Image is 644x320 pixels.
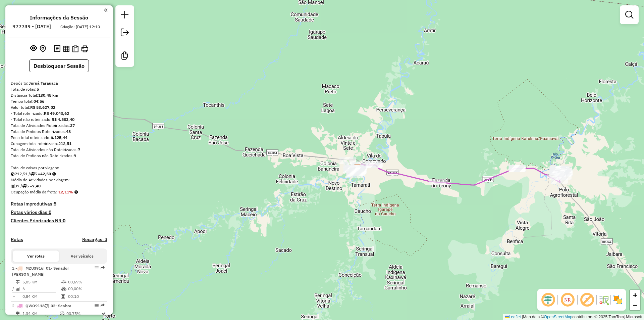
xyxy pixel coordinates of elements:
[66,310,101,317] td: 00,75%
[22,184,26,188] i: Total de rotas
[352,162,368,169] div: Atividade não roteirizada - LS DISTRIBUIDORA
[37,87,39,92] strong: 5
[104,6,107,14] a: Clique aqui para minimizar o painel
[95,266,99,270] em: Opções
[598,294,609,305] img: Fluxo de ruas
[11,129,107,135] div: Total de Pedidos Roteirizados:
[60,312,65,316] i: % de utilização do peso
[22,285,61,292] td: 6
[16,287,20,291] i: Total de Atividades
[11,92,107,98] div: Distância Total:
[66,129,71,134] strong: 48
[11,177,107,183] div: Média de Atividades por viagem:
[11,123,107,129] div: Total de Atividades Roteirizadas:
[22,293,61,300] td: 0,84 KM
[633,301,637,309] span: −
[11,218,107,224] h4: Clientes Priorizados NR:
[579,292,595,308] span: Exibir rótulo
[366,162,382,168] div: Atividade não roteirizada - CONVENIENCIA RJ
[16,280,20,284] i: Distância Total
[11,201,107,207] h4: Rotas improdutivas:
[12,303,71,308] span: 2 -
[12,293,15,300] td: =
[53,44,62,54] button: Logs desbloquear sessão
[59,250,105,262] button: Ver veículos
[30,172,35,176] i: Total de rotas
[11,104,107,110] div: Valor total:
[58,141,71,146] strong: 212,51
[30,105,55,110] strong: R$ 53.627,02
[78,147,80,152] strong: 7
[11,189,57,194] span: Ocupação média da frota:
[51,135,67,140] strong: 6.125,44
[503,314,644,320] div: Map data © contributors,© 2025 TomTom, Microsoft
[11,210,107,215] h4: Rotas vários dias:
[522,315,523,319] span: |
[11,183,107,189] div: 37 / 5 =
[101,304,105,308] em: Rota exportada
[29,59,89,72] button: Desbloquear Sessão
[118,26,131,41] a: Exportar sessão
[11,165,107,171] div: Total de caixas por viagem:
[61,287,66,291] i: % de utilização da cubagem
[12,285,15,292] td: /
[34,99,44,104] strong: 04:56
[544,315,573,319] a: OpenStreetMap
[68,279,104,285] td: 00,69%
[52,117,74,122] strong: R$ 4.583,40
[45,304,48,308] i: Veículo já utilizado nesta sessão
[61,294,65,299] i: Tempo total em rota
[63,218,65,224] strong: 0
[22,310,59,317] td: 1,34 KM
[80,44,90,54] button: Imprimir Rotas
[68,293,104,300] td: 00:10
[633,291,637,299] span: +
[38,44,47,54] button: Centralizar mapa no depósito ou ponto de apoio
[540,292,556,308] span: Ocultar deslocamento
[366,161,383,168] div: Atividade não roteirizada - BAR DO CLODOMIRO
[12,24,51,30] h6: 977739 - [DATE]
[11,86,107,92] div: Total de rotas:
[25,303,45,308] span: QWO9118
[11,171,107,177] div: 212,51 / 5 =
[11,117,107,123] div: - Total não roteirizado:
[102,312,106,316] i: Rota otimizada
[11,80,107,86] div: Depósito:
[95,304,99,308] em: Opções
[30,14,88,21] h4: Informações da Sessão
[505,315,521,319] a: Leaflet
[118,8,131,23] a: Nova sessão e pesquisa
[32,183,41,188] strong: 7,40
[11,153,107,159] div: Total de Pedidos não Roteirizados:
[11,184,15,188] i: Total de Atividades
[48,303,71,308] span: | 02- Seabra
[11,110,107,117] div: - Total roteirizado:
[11,237,23,242] a: Rotas
[11,98,107,104] div: Tempo total:
[11,141,107,147] div: Cubagem total roteirizado:
[11,172,15,176] i: Cubagem total roteirizado
[623,8,636,21] a: Exibir filtros
[70,123,75,128] strong: 37
[429,179,446,185] div: Atividade não roteirizada - BALNEARIO MANOEZINHO
[74,190,78,194] em: Média calculada utilizando a maior ocupação (%Peso ou %Cubagem) de cada rota da sessão. Rotas cro...
[68,285,104,292] td: 00,00%
[29,81,58,86] strong: Juruá Tarauacá
[58,24,103,30] div: Criação: [DATE] 12:10
[559,292,576,308] span: Ocultar NR
[29,43,38,54] button: Exibir sessão original
[22,279,61,285] td: 5,05 KM
[58,189,73,194] strong: 12,11%
[49,209,51,215] strong: 0
[11,147,107,153] div: Total de Atividades não Roteirizadas:
[11,135,107,141] div: Peso total roteirizado:
[509,165,526,172] div: Atividade não roteirizada - BAR DESCUBRA
[82,237,107,242] h4: Recargas: 3
[52,172,56,176] i: Meta Caixas/viagem: 1,00 Diferença: 41,50
[61,280,66,284] i: % de utilização do peso
[16,312,20,316] i: Distância Total
[13,250,59,262] button: Ver rotas
[630,300,640,310] a: Zoom out
[25,266,43,271] span: MZU3916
